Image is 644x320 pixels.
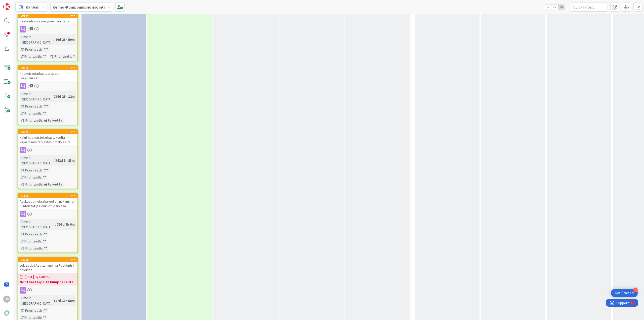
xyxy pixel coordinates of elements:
[20,54,41,59] div: LT Prioriteetti
[18,258,77,262] div: 14058
[43,118,64,123] div: ei tarvetta
[20,295,52,306] div: Time in [GEOGRAPHIC_DATA]
[52,298,76,303] div: 187d 19h 58m
[52,298,52,303] span: :
[49,54,71,59] div: YS Prioriteetti
[20,182,42,187] div: YS Prioriteetti
[20,279,76,285] b: Odottaa tarpeita kumppaneilta
[18,65,78,125] a: 19811Huoneistotarkastusraportin laajennuksetTime in [GEOGRAPHIC_DATA]:234d 23h 12mTA Prioriteetti...
[54,37,76,42] div: 70d 23h 50m
[52,94,76,99] div: 234d 23h 12m
[611,289,638,297] div: Open Get Started checklist, remaining modules: 4
[20,219,55,230] div: Time in [GEOGRAPHIC_DATA]
[3,310,10,317] img: avatar
[18,130,77,145] div: 13574Kulut huoneistotarkastukselta - kirjaaminen tarkastuslomakkeelta
[18,18,77,24] div: Reskontrassa näkymien sorttaus
[42,245,43,251] span: :
[25,2,28,6] div: 9+
[20,238,41,244] div: LT Prioriteetti
[41,111,42,116] span: :
[18,66,77,81] div: 19811Huoneistotarkastusraportin laajennukset
[41,54,42,59] span: :
[20,231,42,237] div: TA Prioriteetti
[26,4,39,10] span: Kanban
[18,194,77,209] div: 11161Asukasdemokratiaroolien näkyminen Kiinteistöt ja Henkilöt -osioissa
[42,47,43,52] span: :
[20,47,42,52] div: TA Prioriteetti
[18,70,77,81] div: Huoneistotarkastusraportin laajennukset
[20,66,77,70] div: 19811
[551,5,558,10] span: 2x
[54,158,76,163] div: 342d 1h 23m
[18,13,77,18] div: 19354
[544,5,551,10] span: 1x
[42,118,43,123] span: :
[56,222,76,227] div: 351d 3h 6m
[20,111,41,116] div: LT Prioriteetti
[18,129,78,189] a: 13574Kulut huoneistotarkastukselta - kirjaaminen tarkastuslomakkeeltaTime in [GEOGRAPHIC_DATA]:34...
[52,94,52,99] span: :
[53,5,105,10] b: Kenno-Kumppanipriorisointi
[20,194,77,198] div: 11161
[25,274,51,279] span: [DATE] By Sanna...
[20,130,77,134] div: 13574
[20,308,42,313] div: TA Prioriteetti
[53,158,54,163] span: :
[41,174,42,180] span: :
[633,288,638,292] div: 4
[18,13,78,61] a: 19354Reskontrassa näkymien sorttausTime in [GEOGRAPHIC_DATA]:70d 23h 50mTA Prioriteetti:***LT Pri...
[53,37,54,42] span: :
[20,103,42,109] div: TA Prioriteetti
[42,231,43,237] span: :
[615,291,634,296] div: Get Started
[18,193,78,253] a: 11161Asukasdemokratiaroolien näkyminen Kiinteistöt ja Henkilöt -osioissaTime in [GEOGRAPHIC_DATA]...
[570,3,608,12] input: Quick Filter...
[18,262,77,273] div: Lokitiedot Asuttaminen ja Reskontra osioissa
[20,258,77,262] div: 14058
[18,134,77,145] div: Kulut huoneistotarkastukselta - kirjaaminen tarkastuslomakkeelta
[71,54,72,59] span: :
[20,167,42,173] div: TA Prioriteetti
[11,1,23,7] span: Support
[18,198,77,209] div: Asukasdemokratiaroolien näkyminen Kiinteistöt ja Henkilöt -osioissa
[20,14,77,17] div: 19354
[30,27,33,30] span: 1
[18,66,77,70] div: 19811
[18,130,77,134] div: 13574
[18,194,77,198] div: 11161
[20,34,53,45] div: Time in [GEOGRAPHIC_DATA]
[42,308,43,313] span: :
[42,167,43,173] span: :
[20,245,42,251] div: YS Prioriteetti
[20,118,42,123] div: YS Prioriteetti
[3,296,10,303] div: JS
[18,13,77,24] div: 19354Reskontrassa näkymien sorttaus
[41,238,42,244] span: :
[20,155,53,166] div: Time in [GEOGRAPHIC_DATA]
[55,222,56,227] span: :
[20,91,52,102] div: Time in [GEOGRAPHIC_DATA]
[18,258,77,273] div: 14058Lokitiedot Asuttaminen ja Reskontra osioissa
[42,182,43,187] span: :
[43,182,64,187] div: ei tarvetta
[42,103,43,109] span: :
[30,84,33,87] span: 3
[3,3,10,10] img: Visit kanbanzone.com
[20,174,41,180] div: LT Prioriteetti
[558,5,565,10] span: 3x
